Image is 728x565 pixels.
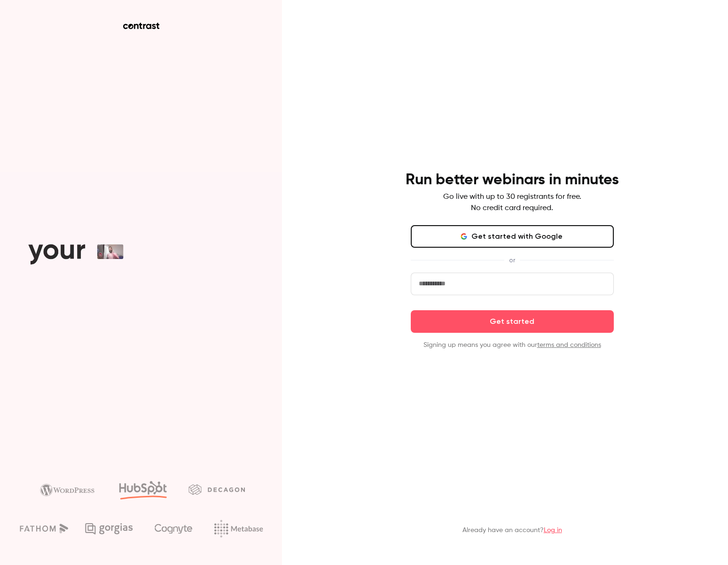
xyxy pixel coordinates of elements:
[411,310,614,333] button: Get started
[544,527,562,534] a: Log in
[188,484,245,494] img: decagon
[411,340,614,350] p: Signing up means you agree with our
[537,342,601,348] a: terms and conditions
[411,225,614,248] button: Get started with Google
[462,526,562,535] p: Already have an account?
[406,171,619,189] h4: Run better webinars in minutes
[504,255,520,265] span: or
[443,191,581,214] p: Go live with up to 30 registrants for free. No credit card required.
